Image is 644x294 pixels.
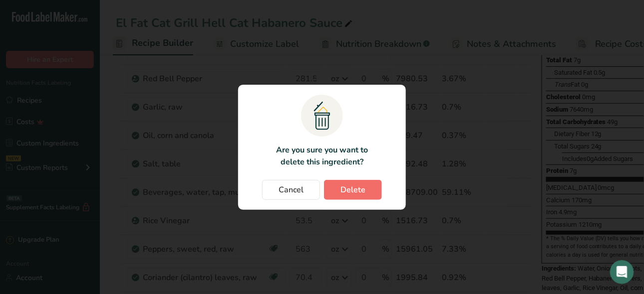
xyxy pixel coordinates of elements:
button: Delete [324,180,382,200]
iframe: Intercom live chat [610,260,634,284]
span: Cancel [279,184,304,196]
span: Delete [340,184,365,196]
p: Are you sure you want to delete this ingredient? [270,144,373,168]
button: Cancel [262,180,320,200]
